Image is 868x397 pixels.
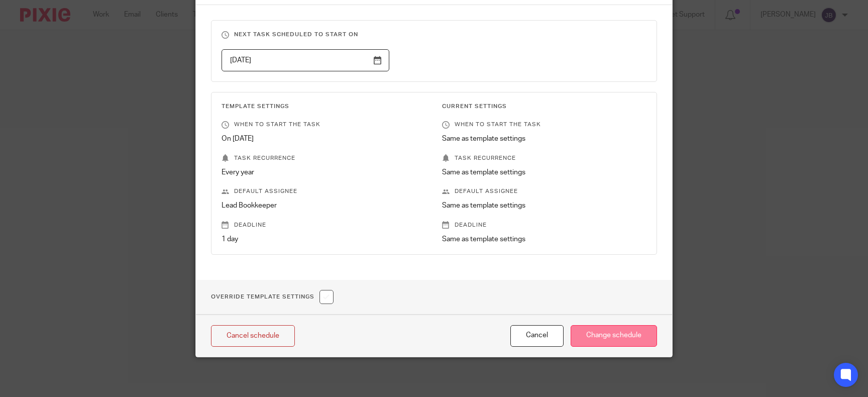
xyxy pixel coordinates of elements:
button: Cancel [510,325,564,347]
h3: Template Settings [222,103,426,111]
p: Task recurrence [442,154,647,162]
p: On [DATE] [222,134,426,144]
p: Same as template settings [442,167,647,177]
a: Cancel schedule [211,325,295,347]
p: Default assignee [222,187,426,195]
h3: Next task scheduled to start on [222,31,646,39]
p: Lead Bookkeeper [222,201,426,211]
p: Same as template settings [442,134,647,144]
p: Task recurrence [222,154,426,162]
p: 1 day [222,234,426,244]
h1: Override Template Settings [211,290,334,304]
p: When to start the task [442,121,647,129]
input: Use the arrow keys to pick a date [222,49,389,72]
p: When to start the task [222,121,426,129]
p: Every year [222,167,426,177]
h3: Current Settings [442,103,647,111]
p: Same as template settings [442,234,647,244]
p: Default assignee [442,187,647,195]
p: Same as template settings [442,201,647,211]
input: Change schedule [571,325,657,347]
p: Deadline [442,221,647,229]
p: Deadline [222,221,426,229]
